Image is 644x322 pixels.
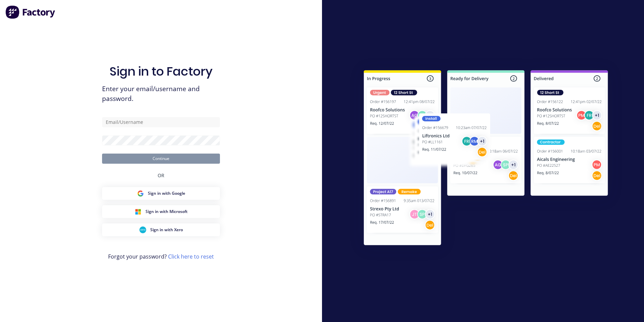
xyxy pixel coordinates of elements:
button: Microsoft Sign inSign in with Microsoft [102,205,220,218]
input: Email/Username [102,117,220,127]
span: Sign in with Microsoft [146,209,188,215]
img: Microsoft Sign in [135,208,141,215]
span: Enter your email/username and password. [102,84,220,104]
button: Continue [102,154,220,164]
img: Sign in [349,57,623,261]
a: Click here to reset [168,253,214,260]
span: Sign in with Google [148,190,185,196]
h1: Sign in to Factory [109,64,213,79]
div: OR [158,164,164,187]
span: Forgot your password? [108,252,214,261]
button: Xero Sign inSign in with Xero [102,223,220,236]
img: Xero Sign in [139,226,146,233]
img: Google Sign in [137,190,144,197]
img: Factory [5,5,56,19]
button: Google Sign inSign in with Google [102,187,220,200]
span: Sign in with Xero [150,227,183,233]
